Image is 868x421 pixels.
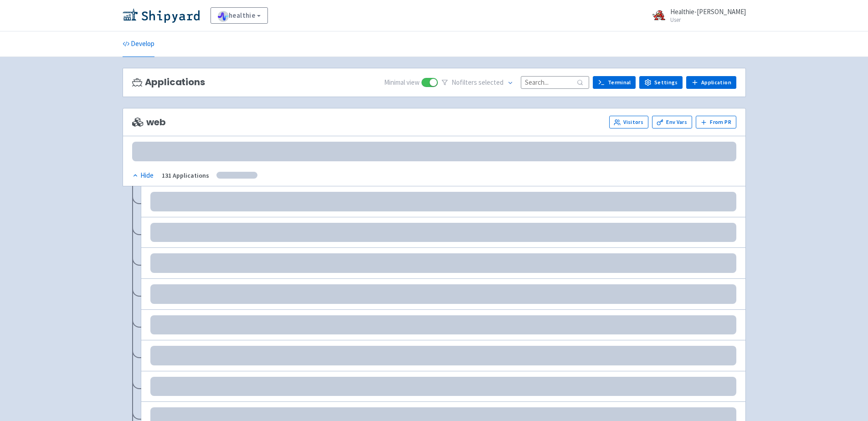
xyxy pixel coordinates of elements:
[162,170,209,181] div: 131 Applications
[452,77,503,88] span: No filter s
[478,78,503,87] span: selected
[593,76,636,89] a: Terminal
[639,76,683,89] a: Settings
[384,77,420,88] span: Minimal view
[609,116,648,128] a: Visitors
[652,116,692,128] a: Env Vars
[132,170,154,181] button: Hide
[686,76,736,89] a: Application
[670,17,746,23] small: User
[647,8,746,23] a: Healthie-[PERSON_NAME] User
[123,8,200,23] img: Shipyard logo
[211,7,268,24] a: healthie
[132,77,205,87] h3: Applications
[132,170,154,181] div: Hide
[123,31,154,57] a: Develop
[132,117,166,128] span: web
[670,7,746,16] span: Healthie-[PERSON_NAME]
[521,76,589,88] input: Search...
[696,116,736,128] button: From PR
